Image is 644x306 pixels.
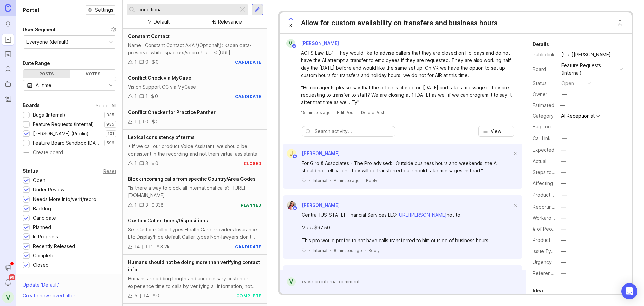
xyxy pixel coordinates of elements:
[560,134,569,143] button: Call Link
[106,122,114,127] p: 935
[533,248,557,254] label: Issue Type
[561,158,566,165] div: —
[2,93,14,105] a: Changelog
[301,49,512,79] div: ACTS Law, LLP- They would like to advise callers that they are closed on Holidays and do not have...
[533,169,578,175] label: Steps to Reproduce
[36,82,51,89] div: All time
[561,146,566,154] div: —
[562,191,567,199] div: —
[561,225,566,233] div: —
[33,252,55,259] div: Complete
[123,70,267,104] a: Conflict Check via MyCaseVision Support CC via MyCase110candidate
[330,178,331,183] div: ·
[123,171,267,213] a: Block incoming calls from specific Country/Area Codes"Is there a way to block all international c...
[561,203,566,211] div: —
[156,292,159,299] div: 0
[533,80,556,87] div: Status
[2,34,14,46] a: Portal
[2,48,14,60] a: Roadmaps
[85,5,116,15] button: Settings
[287,149,296,158] div: J
[23,150,116,156] a: Create board
[559,214,568,222] button: Workaround
[128,42,262,56] div: Name : Constant Contact AKA \(Optional\): <span data-preserve-white-space></span> URL : < [URL][D...
[2,63,14,75] a: Users
[559,157,568,166] button: Actual
[361,110,384,115] div: Delete Post
[533,40,549,48] div: Details
[123,29,267,70] a: Constant ContactName : Constant Contact AKA \(Optional\): <span data-preserve-white-space></span>...
[128,275,262,290] div: Humans are adding length and unnecessary customer experience time to calls by verifying all infor...
[289,22,292,29] span: 3
[128,134,195,140] span: Lexical consistency of terms
[559,146,568,155] button: Expected
[315,128,392,135] input: Search activity...
[123,213,267,255] a: Custom Caller Types/DispositionsSet Custom Caller Types Health Care Providers Insurance Etc Displ...
[128,176,256,182] span: Block incoming calls from specific Country/Area Codes
[286,39,295,48] div: V
[23,281,59,292] div: Update ' Default '
[155,201,164,209] div: 338
[33,121,94,128] div: Feature Requests (Internal)
[365,248,366,253] div: ·
[26,38,69,46] div: Everyone (default)
[235,59,262,65] div: candidate
[561,62,617,77] div: Feature Requests (Internal)
[134,160,137,167] div: 1
[23,101,40,110] div: Boards
[154,18,170,26] div: Default
[96,104,116,107] div: Select All
[134,201,137,209] div: 1
[561,169,566,176] div: —
[33,243,75,250] div: Recently Released
[533,259,552,265] label: Urgency
[533,124,562,129] label: Bug Location
[613,16,627,30] button: Close button
[337,110,355,115] div: Edit Post
[334,178,360,183] span: A minute ago
[561,236,566,244] div: —
[478,126,514,137] button: View
[291,44,297,49] img: member badge
[533,287,543,295] div: Idea
[236,293,262,299] div: complete
[558,101,567,110] div: —
[533,226,580,232] label: # of People Affected
[146,292,149,299] div: 4
[2,78,14,90] a: Autopilot
[235,244,262,250] div: candidate
[160,243,170,250] div: 3.2k
[560,191,569,200] button: ProductboardID
[5,4,11,12] img: Canny Home
[145,58,148,66] div: 0
[33,233,58,241] div: In Progress
[23,59,50,68] div: Date Range
[23,292,75,299] div: Create new saved filter
[302,160,512,174] div: For Giro & Associates - The Pro advised: "Outside business hours and weekends, the AI should not ...
[301,110,331,115] a: 15 minutes ago
[134,93,137,100] div: 1
[533,158,546,164] label: Actual
[559,50,613,59] a: [URL][PERSON_NAME]
[33,111,65,119] div: Bugs (Internal)
[128,218,208,223] span: Custom Caller Types/Dispositions
[134,118,137,125] div: 1
[309,178,310,183] div: ·
[559,168,568,177] button: Steps to Reproduce
[368,248,380,253] div: Reply
[302,202,340,208] span: [PERSON_NAME]
[292,206,297,211] img: member badge
[302,237,512,244] div: This pro would prefer to not have calls transferred to him outside of business hours.
[105,83,116,88] svg: toggle icon
[235,94,262,99] div: candidate
[334,248,362,253] span: 8 minutes ago
[561,180,566,187] div: —
[103,169,116,173] div: Reset
[128,259,260,272] span: Humans should not be doing more than verifying contact info
[313,248,327,253] div: Internal
[561,214,566,222] div: —
[533,51,556,58] div: Public link
[533,192,568,198] label: ProductboardID
[292,154,297,159] img: member badge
